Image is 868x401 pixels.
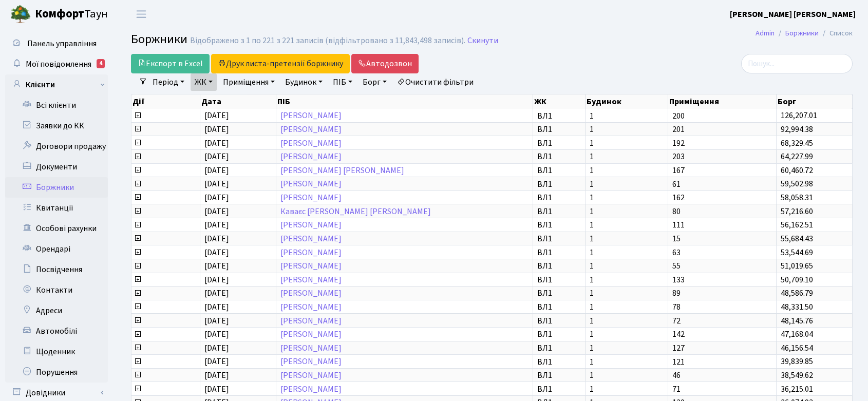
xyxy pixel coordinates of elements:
span: 127 [672,344,772,352]
span: 15 [672,235,772,243]
a: Договори продажу [5,136,108,157]
span: Мої повідомлення [26,59,91,70]
span: 59,502.98 [781,179,813,190]
span: [DATE] [204,179,229,190]
span: [DATE] [204,165,229,176]
th: Дії [131,94,200,109]
span: [DATE] [204,288,229,299]
span: ВЛ1 [537,112,581,120]
span: 48,145.76 [781,315,813,327]
a: [PERSON_NAME] [280,260,342,272]
a: Експорт в Excel [131,54,210,73]
input: Пошук... [741,54,853,73]
span: 1 [590,207,664,216]
span: 111 [672,221,772,229]
span: 203 [672,152,772,161]
a: Будинок [281,73,327,91]
span: [DATE] [204,356,229,368]
span: 1 [590,371,664,379]
span: 1 [590,112,664,120]
a: [PERSON_NAME] [280,301,342,313]
a: Заявки до КК [5,116,108,136]
a: [PERSON_NAME] [280,247,342,258]
span: 1 [590,330,664,338]
span: 78 [672,303,772,311]
span: 1 [590,262,664,270]
a: Мої повідомлення4 [5,54,108,74]
span: 55,684.43 [781,233,813,244]
span: ВЛ1 [537,249,581,257]
li: Список [819,28,853,39]
a: Контакти [5,280,108,300]
th: Приміщення [668,94,777,109]
span: 46 [672,371,772,379]
a: ЖК [191,73,217,91]
span: ВЛ1 [537,358,581,366]
a: Автодозвон [351,54,419,73]
span: 1 [590,194,664,202]
span: 38,549.62 [781,370,813,381]
span: 57,216.60 [781,206,813,217]
a: [PERSON_NAME] [280,192,342,203]
a: ПІБ [329,73,356,91]
span: 1 [590,358,664,366]
span: [DATE] [204,192,229,203]
a: [PERSON_NAME] [280,274,342,285]
a: Щоденник [5,341,108,362]
span: 1 [590,235,664,243]
a: Автомобілі [5,321,108,341]
span: [DATE] [204,247,229,258]
span: ВЛ1 [537,207,581,216]
span: ВЛ1 [537,317,581,325]
a: [PERSON_NAME] [280,138,342,149]
a: [PERSON_NAME] [280,342,342,354]
button: Переключити навігацію [128,6,154,23]
a: Адреси [5,300,108,321]
span: 60,460.72 [781,165,813,176]
span: [DATE] [204,233,229,244]
span: 89 [672,289,772,297]
a: [PERSON_NAME] [280,356,342,368]
span: 1 [590,221,664,229]
span: ВЛ1 [537,385,581,393]
span: 46,156.54 [781,342,813,354]
a: Боржники [785,28,819,39]
span: 51,019.65 [781,260,813,272]
span: 36,215.01 [781,384,813,395]
span: 53,544.69 [781,247,813,258]
span: ВЛ1 [537,194,581,202]
span: 192 [672,139,772,147]
span: [DATE] [204,301,229,313]
a: [PERSON_NAME] [PERSON_NAME] [730,8,856,21]
a: Порушення [5,362,108,383]
span: [DATE] [204,384,229,395]
a: Клієнти [5,74,108,95]
a: Квитанції [5,198,108,218]
b: [PERSON_NAME] [PERSON_NAME] [730,9,856,20]
span: Таун [35,6,108,23]
span: 58,058.31 [781,192,813,203]
span: 1 [590,180,664,188]
span: 167 [672,166,772,175]
span: [DATE] [204,315,229,327]
a: [PERSON_NAME] [280,219,342,231]
span: 55 [672,262,772,270]
span: [DATE] [204,260,229,272]
span: ВЛ1 [537,276,581,284]
span: 92,994.38 [781,124,813,135]
a: Боржники [5,177,108,198]
a: [PERSON_NAME] [PERSON_NAME] [280,165,404,176]
span: 1 [590,166,664,175]
a: Борг [358,73,391,91]
span: Панель управління [27,38,97,49]
span: ВЛ1 [537,235,581,243]
a: Панель управління [5,33,108,54]
span: 47,168.04 [781,329,813,340]
span: 121 [672,358,772,366]
a: Документи [5,157,108,177]
span: [DATE] [204,138,229,149]
span: 1 [590,344,664,352]
th: Борг [777,94,853,109]
a: [PERSON_NAME] [280,384,342,395]
span: [DATE] [204,219,229,231]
